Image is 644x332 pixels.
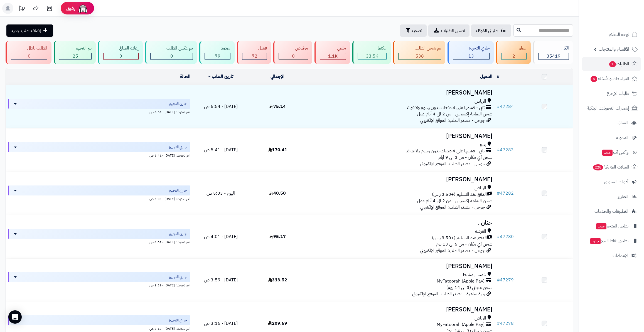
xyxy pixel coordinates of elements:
a: إشعارات التحويلات البنكية [582,101,641,115]
div: اخر تحديث: [DATE] - 6:54 ص [8,109,190,115]
span: 313.52 [268,277,287,283]
a: لوحة التحكم [582,28,641,41]
a: جاري التجهيز 13 [446,41,495,64]
a: التطبيقات والخدمات [582,205,641,218]
span: طلباتي المُوكلة [476,27,498,34]
span: جوجل - مصدر الطلب: الموقع الإلكتروني [420,160,485,167]
span: 1.1K [328,53,338,60]
a: ملغي 1.1K [313,41,351,64]
span: شحن أي مكان - من 3 الى 9 أيام [438,154,492,161]
span: أدوات التسويق [604,178,628,186]
a: أدوات التسويق [582,175,641,189]
div: اخر تحديث: [DATE] - 4:01 ص [8,239,190,245]
span: الإعدادات [613,252,628,259]
a: #47282 [497,190,514,197]
a: التقارير [582,190,641,203]
span: وآتس آب [602,148,628,156]
span: 40.50 [269,190,286,197]
button: تصفية [400,24,427,37]
span: جديد [590,238,601,244]
div: مردود [205,45,230,51]
span: 538 [416,53,424,60]
span: 209.69 [268,320,287,327]
a: تحديثات المنصة [15,3,29,15]
div: اخر تحديث: [DATE] - 3:59 ص [8,282,190,288]
span: 6 [591,76,597,82]
a: الإعدادات [582,249,641,262]
span: تصدير الطلبات [441,27,465,34]
span: جاري التجهيز [169,144,187,150]
a: السلات المتروكة228 [582,160,641,174]
div: 0 [104,53,138,60]
a: المراجعات والأسئلة6 [582,72,641,85]
div: اخر تحديث: [DATE] - 5:41 ص [8,152,190,158]
span: تصفية [412,27,422,34]
a: مكتمل 33.5K [351,41,392,64]
div: تم شحن الطلب [398,45,441,51]
div: اخر تحديث: [DATE] - 3:16 ص [8,325,190,331]
a: طلباتي المُوكلة [471,24,511,37]
span: ينبع [480,142,486,148]
span: التطبيقات والخدمات [594,207,628,215]
span: إضافة طلب جديد [11,27,41,34]
div: Open Intercom Messenger [8,310,22,324]
h3: حنان . [308,220,492,226]
a: الطلب باطل 0 [4,41,53,64]
a: وآتس آبجديد [582,146,641,159]
span: جاري التجهيز [169,101,187,106]
div: مكتمل [358,45,387,51]
span: 0 [292,53,295,60]
span: جديد [602,150,613,156]
div: اخر تحديث: [DATE] - 5:03 ص [8,195,190,201]
span: 13 [468,53,474,60]
div: إعادة المبلغ [103,45,139,51]
div: 72 [242,53,267,60]
a: تطبيق المتجرجديد [582,219,641,233]
span: [DATE] - 3:16 ص [204,320,238,327]
a: إعادة المبلغ 0 [97,41,144,64]
span: المدونة [616,134,628,142]
span: جاري التجهيز [169,274,187,280]
a: مردود 79 [198,41,235,64]
a: تطبيق نقاط البيعجديد [582,234,641,247]
span: تطبيق المتجر [596,222,628,230]
span: # [497,103,500,110]
div: 0 [279,53,308,60]
div: جاري التجهيز [453,45,490,51]
span: [DATE] - 4:01 ص [204,233,238,240]
div: الكل [538,45,569,51]
div: فشل [242,45,267,51]
span: [DATE] - 5:41 ص [204,147,238,153]
div: تم التجهيز [59,45,91,51]
span: 72 [252,53,257,60]
a: # [497,73,500,80]
span: جاري التجهيز [169,231,187,237]
span: الفرشة [475,228,486,235]
a: الطلبات1 [582,57,641,71]
a: العميل [480,73,492,80]
a: العملاء [582,116,641,130]
span: العملاء [618,119,628,127]
span: جوجل - مصدر الطلب: الموقع الإلكتروني [420,247,485,254]
a: الكل35419 [532,41,574,64]
div: 538 [399,53,441,60]
div: 0 [11,53,47,60]
div: الطلب باطل [11,45,47,51]
span: [DATE] - 6:54 ص [204,103,238,110]
span: التقارير [618,193,628,200]
a: إضافة طلب جديد [6,24,53,37]
span: الدفع عند التسليم (+3.50 ر.س) [432,235,487,241]
span: جديد [596,223,606,229]
span: شحن اليمامة إكسبرس - من 2 الى 4 أيام عمل [417,197,492,204]
div: تم عكس الطلب [150,45,193,51]
span: 170.41 [268,147,287,153]
a: #47280 [497,233,514,240]
a: معلق 2 [495,41,532,64]
a: مرفوض 0 [272,41,313,64]
div: مرفوض [279,45,308,51]
span: خميس مشيط [463,272,486,278]
span: الرياض [475,98,486,105]
span: جوجل - مصدر الطلب: الموقع الإلكتروني [420,204,485,210]
a: #47283 [497,147,514,153]
img: ai-face.png [77,3,89,14]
